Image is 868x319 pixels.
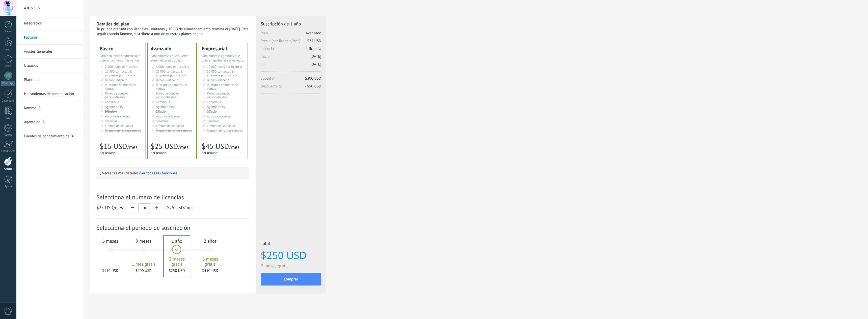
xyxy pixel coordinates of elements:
span: Licencias [261,46,321,54]
span: Paquete de super campos [207,129,243,133]
span: Automatizaciónes [156,114,181,118]
span: [DATE] [310,62,321,67]
span: Difusión [105,109,117,114]
a: Herramientas de comunicación [24,87,78,101]
a: Plantillas [24,73,78,87]
span: 12.500 contactos & empresas por licencia [105,69,135,77]
span: Buzón unificado [105,78,127,82]
span: Agente de IA [207,105,225,109]
span: Selecciona el período de suscripción [96,224,249,232]
span: $150 USD [97,268,124,273]
span: $15 USD [100,142,127,151]
div: Estadísticas [1,150,16,153]
span: Salesbot [156,119,168,123]
span: Paquete de super campos [156,129,192,133]
span: Para pequeñas empresas que quieren aumentar las ventas [100,54,140,62]
div: Listas [1,117,16,120]
li: Plantillas [16,73,83,87]
span: Panel de control personalizable [105,91,128,99]
span: $45 USD [202,142,229,151]
span: Agente de IA [156,105,174,109]
span: Fin [261,62,321,70]
span: = [164,205,166,210]
span: Kommo IA [156,100,170,104]
span: Múltiples embudos de ventas [207,83,238,91]
span: Paquete de super campos [105,129,141,133]
span: por usuario [100,151,116,155]
a: Integración [24,16,78,30]
span: $25 USD [151,142,178,151]
div: Leads [1,48,16,51]
span: por usuario [202,151,218,155]
li: Fuentes de conocimiento de IA [16,129,83,143]
span: 5.000 leads por licencia [156,65,189,69]
span: 50.000 contactos & empresas por licencia [207,69,237,77]
div: Tu prueba gratuita con licencias ilimitadas y 10 GB de almacenamiento termina el [DATE]. Para seg... [96,27,249,36]
span: /mes [127,144,138,150]
div: Empresarial [202,46,245,51]
span: 2 meses gratis [163,257,191,267]
li: Agente de IA [16,115,83,129]
span: Inicio [261,54,321,62]
span: 10.000 leads por licencia [207,65,242,69]
span: $25 USD [96,205,113,210]
span: 25.000 contactos & empresas por licencia [156,69,186,77]
span: Múltiples embudos de ventas [156,83,187,91]
a: Usuarios [24,59,78,73]
span: Descuento [261,84,321,89]
span: 1 licencia [306,46,321,51]
div: Chats [1,64,16,68]
span: Difusión [156,109,168,114]
span: 6 meses [97,238,124,244]
span: Múltiples embudos de ventas [105,83,136,91]
div: Ajustes [1,167,16,171]
div: Panel [1,30,16,33]
span: 9 meses [130,238,157,244]
span: 1 mes gratis [130,262,157,267]
a: Facturas [24,30,78,45]
li: Herramientas de comunicación [16,87,83,101]
span: - $50 USD [305,84,321,89]
span: /mes [167,205,193,210]
span: Avanzado [306,31,321,36]
span: $450 USD [197,268,224,273]
li: Kommo IA [16,101,83,115]
p: ¿Necesitas más detalles? [100,171,246,176]
span: $250 USD [163,268,191,273]
span: Salesbot [105,119,117,123]
div: Avanzado [151,46,194,51]
span: Plan [261,31,321,39]
span: Panel de control personalizable [156,91,179,99]
li: Facturas [16,30,83,45]
div: Básico [100,46,143,51]
span: 6 meses gratis [197,257,224,267]
span: Para empresas que quieren automatizar el trabajo [151,54,188,62]
span: Buzón unificado [207,78,229,82]
span: Automatizaciónes [207,114,232,118]
span: 2 años [197,238,224,244]
span: $300 USD [305,76,321,81]
span: /mes [178,144,188,150]
span: Selecciona el número de licencias [96,193,249,201]
b: Detalles del plan [96,21,129,27]
span: $200 USD [130,268,157,273]
span: Kommo IA [207,100,221,104]
span: Buzón unificado [156,78,178,82]
li: Usuarios [16,59,83,73]
span: /mes [96,205,127,210]
span: Total [261,240,321,248]
span: Comprar [284,277,298,281]
span: Límites de actividad [156,124,184,128]
span: Kommo IA [105,100,119,104]
a: Agente de IA [24,115,78,129]
span: $25 USD [307,39,321,43]
a: Ajustes Generales [24,45,78,59]
span: [DATE] [310,54,321,59]
span: Para empresas grandes que quieren gestionar varios leads [202,54,244,62]
span: por usuario [151,151,167,155]
a: Fuentes de conocimiento de IA [24,129,78,143]
li: Ajustes Generales [16,45,83,59]
span: Límites de actividad [105,124,133,128]
a: Kommo IA [24,101,78,115]
div: WhatsApp [1,81,15,86]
